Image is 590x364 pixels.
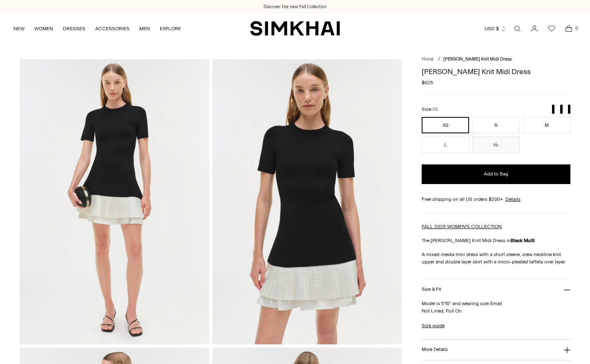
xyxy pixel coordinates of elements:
[432,107,438,112] span: XS
[509,20,525,37] a: Open search modal
[422,224,502,229] a: FALL 2025 WOMEN'S COLLECTION
[422,195,570,203] div: Free shipping on all US orders $200+
[472,137,520,153] button: XL
[63,20,85,38] a: DRESSES
[526,20,543,37] a: Go to the account page
[422,164,570,184] button: Add to Bag
[422,251,570,265] p: A mixed-media mini dress with a short sleeve, crew neckline knit upper and double layer skirt wit...
[422,322,445,329] a: Size guide
[20,59,209,344] img: Lorin Taffeta Knit Midi Dress
[95,20,130,38] a: ACCESSORIES
[422,339,570,360] button: More Details
[422,68,570,75] h1: [PERSON_NAME] Knit Midi Dress
[422,300,570,315] p: Model is 5'10" and wearing size Small Not Lined, Pull On
[573,25,580,32] span: 0
[422,56,434,62] a: Home
[485,20,506,38] button: USD $
[422,279,570,300] button: Size & Fit
[422,137,469,153] button: L
[422,56,570,63] nav: breadcrumbs
[212,59,402,344] img: Lorin Taffeta Knit Midi Dress
[505,195,521,203] a: Details
[13,20,25,38] a: NEW
[511,238,535,243] strong: Black Multi
[250,20,340,36] a: SIMKHAI
[160,20,181,38] a: EXPLORE
[422,79,433,86] span: $625
[422,287,441,292] h3: Size & Fit
[443,56,512,62] span: [PERSON_NAME] Knit Midi Dress
[484,171,508,178] span: Add to Bag
[472,117,520,133] button: S
[422,237,570,244] p: The [PERSON_NAME] Knit Midi Dress in
[422,106,438,113] label: Size:
[561,20,577,37] a: Open cart modal
[523,117,570,133] button: M
[543,20,560,37] a: Wishlist
[422,347,447,352] h3: More Details
[422,117,469,133] button: XS
[264,4,326,10] a: Discover the new Fall Collection
[34,20,53,38] a: WOMEN
[139,20,150,38] a: MEN
[438,56,440,63] div: /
